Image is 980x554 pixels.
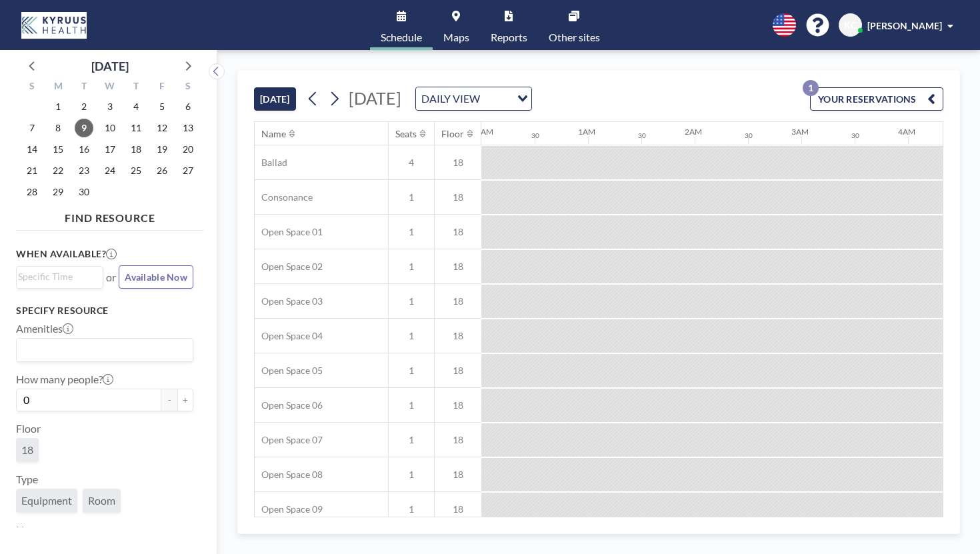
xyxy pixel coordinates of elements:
[45,79,71,96] div: M
[851,131,859,140] div: 30
[791,127,809,137] div: 3AM
[127,161,145,180] span: Thursday, September 25, 2025
[484,90,509,107] input: Search for option
[177,389,193,411] button: +
[101,161,119,180] span: Wednesday, September 24, 2025
[638,131,646,140] div: 30
[127,97,145,116] span: Thursday, September 4, 2025
[389,365,434,377] span: 1
[867,20,942,31] span: [PERSON_NAME]
[75,97,93,116] span: Tuesday, September 2, 2025
[21,494,72,507] span: Equipment
[435,399,481,411] span: 18
[255,295,323,307] span: Open Space 03
[389,226,434,238] span: 1
[123,79,149,96] div: T
[255,191,313,203] span: Consonance
[255,330,323,342] span: Open Space 04
[16,373,113,386] label: How many people?
[153,140,171,159] span: Friday, September 19, 2025
[21,443,33,457] span: 18
[71,79,97,96] div: T
[255,365,323,377] span: Open Space 05
[23,161,41,180] span: Sunday, September 21, 2025
[255,261,323,273] span: Open Space 02
[16,305,193,317] h3: Specify resource
[21,12,87,39] img: organization-logo
[101,119,119,137] span: Wednesday, September 10, 2025
[49,140,67,159] span: Monday, September 15, 2025
[101,140,119,159] span: Wednesday, September 17, 2025
[255,503,323,515] span: Open Space 09
[810,87,943,111] button: YOUR RESERVATIONS1
[578,127,595,137] div: 1AM
[179,140,197,159] span: Saturday, September 20, 2025
[19,79,45,96] div: S
[16,473,38,486] label: Type
[255,434,323,446] span: Open Space 07
[261,128,286,140] div: Name
[75,161,93,180] span: Tuesday, September 23, 2025
[255,226,323,238] span: Open Space 01
[75,183,93,201] span: Tuesday, September 30, 2025
[49,119,67,137] span: Monday, September 8, 2025
[16,523,43,537] label: Name
[255,157,287,169] span: Ballad
[179,119,197,137] span: Saturday, September 13, 2025
[549,32,600,43] span: Other sites
[23,119,41,137] span: Sunday, September 7, 2025
[153,119,171,137] span: Friday, September 12, 2025
[175,79,201,96] div: S
[49,183,67,201] span: Monday, September 29, 2025
[389,330,434,342] span: 1
[349,88,401,108] span: [DATE]
[101,97,119,116] span: Wednesday, September 3, 2025
[255,469,323,481] span: Open Space 08
[49,161,67,180] span: Monday, September 22, 2025
[389,191,434,203] span: 1
[435,157,481,169] span: 18
[844,19,857,31] span: KC
[254,87,296,111] button: [DATE]
[179,97,197,116] span: Saturday, September 6, 2025
[435,226,481,238] span: 18
[685,127,702,137] div: 2AM
[119,265,193,289] button: Available Now
[149,79,175,96] div: F
[106,271,116,284] span: or
[49,97,67,116] span: Monday, September 1, 2025
[153,97,171,116] span: Friday, September 5, 2025
[381,32,422,43] span: Schedule
[898,127,915,137] div: 4AM
[435,191,481,203] span: 18
[75,119,93,137] span: Tuesday, September 9, 2025
[127,140,145,159] span: Thursday, September 18, 2025
[435,330,481,342] span: 18
[435,295,481,307] span: 18
[471,127,493,137] div: 12AM
[435,469,481,481] span: 18
[255,399,323,411] span: Open Space 06
[161,389,177,411] button: -
[125,271,187,283] span: Available Now
[389,157,434,169] span: 4
[97,79,123,96] div: W
[389,399,434,411] span: 1
[389,469,434,481] span: 1
[389,503,434,515] span: 1
[389,261,434,273] span: 1
[435,261,481,273] span: 18
[127,119,145,137] span: Thursday, September 11, 2025
[88,494,115,507] span: Room
[389,295,434,307] span: 1
[17,339,193,361] div: Search for option
[18,269,95,284] input: Search for option
[531,131,539,140] div: 30
[389,434,434,446] span: 1
[16,206,204,225] h4: FIND RESOURCE
[153,161,171,180] span: Friday, September 26, 2025
[441,128,464,140] div: Floor
[416,87,531,110] div: Search for option
[435,503,481,515] span: 18
[803,80,819,96] p: 1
